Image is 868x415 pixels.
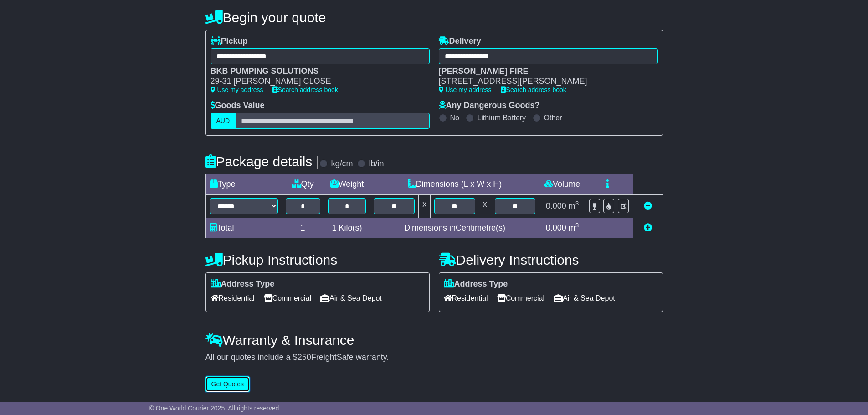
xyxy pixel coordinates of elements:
a: Search address book [272,86,338,93]
h4: Package details | [205,154,320,169]
td: x [419,194,431,218]
label: Address Type [444,279,508,289]
td: Volume [539,174,585,194]
a: Remove this item [644,201,652,210]
td: Qty [282,174,324,194]
label: Any Dangerous Goods? [439,101,540,111]
h4: Begin your quote [205,10,663,25]
span: Air & Sea Depot [554,291,615,305]
span: Commercial [264,291,311,305]
button: Get Quotes [205,376,250,392]
label: No [450,113,459,122]
sup: 3 [575,200,579,207]
td: Type [205,174,282,194]
span: m [569,223,579,232]
div: All our quotes include a $ FreightSafe warranty. [205,353,663,363]
h4: Delivery Instructions [439,252,663,267]
span: © One World Courier 2025. All rights reserved. [149,405,281,412]
a: Add new item [644,223,652,232]
label: Other [544,113,562,122]
label: Delivery [439,36,481,46]
label: lb/in [369,159,384,169]
label: kg/cm [331,159,353,169]
div: 29-31 [PERSON_NAME] CLOSE [211,77,421,87]
span: 0.000 [546,223,566,232]
span: 1 [332,223,336,232]
label: Goods Value [211,101,265,111]
span: 250 [298,353,311,362]
span: Air & Sea Depot [320,291,382,305]
div: [STREET_ADDRESS][PERSON_NAME] [439,77,649,87]
a: Use my address [439,86,492,93]
td: Dimensions in Centimetre(s) [370,218,539,238]
span: m [569,201,579,210]
span: Commercial [497,291,544,305]
sup: 3 [575,222,579,229]
td: x [479,194,491,218]
td: Dimensions (L x W x H) [370,174,539,194]
td: Total [205,218,282,238]
h4: Pickup Instructions [205,252,430,267]
td: Weight [324,174,370,194]
h4: Warranty & Insurance [205,333,663,348]
td: 1 [282,218,324,238]
label: AUD [211,113,236,129]
a: Search address book [501,86,566,93]
label: Pickup [211,36,248,46]
div: [PERSON_NAME] FIRE [439,67,649,77]
span: 0.000 [546,201,566,210]
span: Residential [444,291,488,305]
label: Lithium Battery [477,113,526,122]
div: BKB PUMPING SOLUTIONS [211,67,421,77]
td: Kilo(s) [324,218,370,238]
span: Residential [211,291,255,305]
a: Use my address [211,86,263,93]
label: Address Type [211,279,275,289]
